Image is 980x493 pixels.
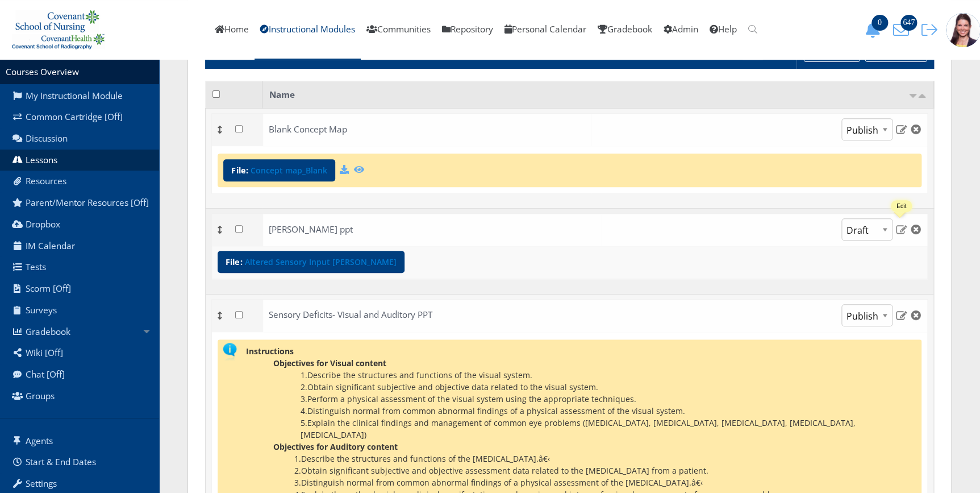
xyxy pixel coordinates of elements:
a: Courses Overview [6,66,79,78]
img: desc.png [918,94,927,98]
img: Delete [910,224,921,234]
img: 1943_125_125.jpg [946,13,980,47]
div: 2.Obtain significant subjective and objective assessment data related to the [MEDICAL_DATA] from ... [294,465,916,477]
i: View Attachment [354,165,364,174]
b: File: [226,256,242,267]
div: 4.Distinguish normal from common abnormal findings of a physical assessment of the visual system. [301,405,916,417]
b: File: [231,165,248,176]
div: 3.Perform a physical assessment of the visual system using the appropriate techniques. [301,393,916,405]
img: Delete [910,310,921,320]
img: asc.png [908,94,918,98]
p: Blank Concept Map [269,123,586,137]
img: Edit [895,310,907,320]
i: Download Attachment [340,165,349,174]
a: 647 [889,23,918,35]
a: Concept map_Blank [250,167,327,175]
td: Name [262,81,934,109]
p: [PERSON_NAME] ppt [269,223,597,237]
span: Download Attachment [223,159,335,181]
img: Edit [895,124,907,134]
button: 0 [861,22,889,38]
div: Edit [896,203,906,209]
span: 647 [900,15,917,31]
span: 0 [871,15,888,31]
div: 5.Explain the clinical findings and management of common eye problems ([MEDICAL_DATA], [MEDICAL_D... [301,417,916,441]
img: Edit [895,224,907,234]
div: 2.Obtain significant subjective and objective data related to the visual system. [301,381,916,393]
button: 647 [889,22,918,38]
img: Delete [910,124,921,134]
p: Sensory Deficits- Visual and Auditory PPT [269,308,693,322]
div: 1.Describe the structures and functions of the visual system. [301,369,916,381]
div: 1.Describe the structures and functions of the [MEDICAL_DATA].â€‹ [294,453,916,465]
b: Instructions [246,346,294,357]
a: Altered Sensory Input [PERSON_NAME] [244,258,396,266]
div: 3.Distinguish normal from common abnormal findings of a physical assessment of the [MEDICAL_DATA]... [294,477,916,488]
strong: Objectives for Visual content [273,358,386,368]
strong: Objectives for Auditory content [273,441,398,452]
a: 0 [861,23,889,35]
